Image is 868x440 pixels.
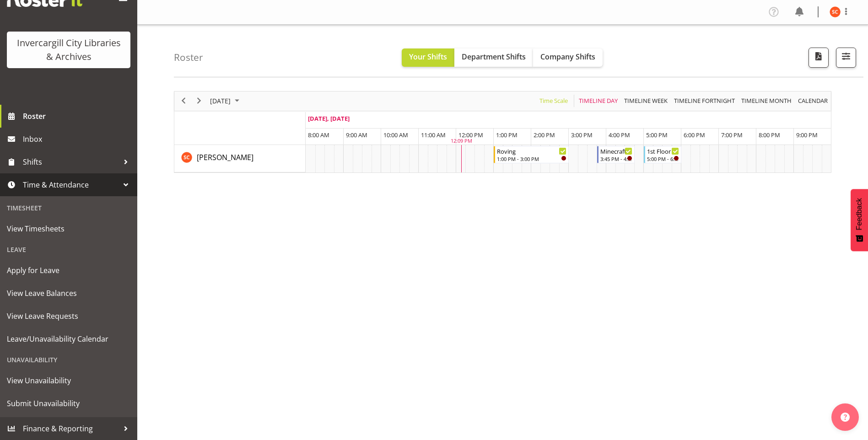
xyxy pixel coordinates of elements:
span: 10:00 AM [383,131,408,139]
span: 8:00 PM [759,131,780,139]
span: Shifts [23,155,119,169]
span: 1:00 PM [496,131,518,139]
button: Department Shifts [454,48,533,67]
button: September 2025 [209,95,243,107]
span: 6:00 PM [684,131,705,139]
span: View Leave Balances [7,286,130,300]
div: Serena Casey"s event - Minecraft club Begin From Thursday, September 18, 2025 at 3:45:00 PM GMT+1... [597,146,635,163]
span: Apply for Leave [7,263,130,277]
span: 4:00 PM [609,131,630,139]
button: Your Shifts [402,48,454,67]
span: [DATE] [209,95,232,107]
span: 8:00 AM [308,131,329,139]
span: Finance & Reporting [23,422,119,435]
button: Next [193,95,205,107]
div: Unavailability [2,350,135,369]
div: 3:45 PM - 4:45 PM [600,155,632,162]
div: 1:00 PM - 3:00 PM [497,155,566,162]
div: 1st Floor Desk [647,146,679,156]
button: Timeline Month [740,95,793,107]
button: Previous [178,95,190,107]
img: serena-casey11690.jpg [830,6,841,17]
span: 12:00 PM [458,131,483,139]
div: Timesheet [2,199,135,217]
span: calendar [797,95,829,107]
div: Invercargill City Libraries & Archives [16,36,121,64]
span: Time Scale [539,95,569,107]
a: Leave/Unavailability Calendar [2,327,135,350]
button: Download a PDF of the roster for the current day [809,48,829,68]
a: Apply for Leave [2,259,135,282]
span: 11:00 AM [421,131,446,139]
div: Roving [497,146,566,156]
span: View Leave Requests [7,309,130,323]
img: help-xxl-2.png [841,413,850,422]
button: Month [797,95,830,107]
button: Filter Shifts [836,48,856,68]
div: next period [191,91,207,111]
span: View Unavailability [7,374,130,387]
div: Timeline Day of September 18, 2025 [174,91,831,173]
span: [DATE], [DATE] [308,114,350,123]
span: 9:00 AM [346,131,367,139]
div: 12:09 PM [451,137,472,145]
span: Your Shifts [409,52,447,62]
a: View Timesheets [2,217,135,240]
a: View Leave Requests [2,305,135,327]
h4: Roster [174,52,203,63]
button: Timeline Day [577,95,620,107]
span: 3:00 PM [571,131,593,139]
span: 9:00 PM [796,131,818,139]
div: Leave [2,240,135,259]
span: View Timesheets [7,222,130,236]
span: Timeline Month [740,95,793,107]
span: Inbox [23,132,133,146]
div: September 18, 2025 [207,91,245,111]
span: Timeline Day [578,95,619,107]
span: Department Shifts [462,52,526,62]
a: View Leave Balances [2,282,135,305]
span: [PERSON_NAME] [197,152,253,162]
span: Timeline Fortnight [673,95,736,107]
span: 2:00 PM [534,131,555,139]
a: Submit Unavailability [2,392,135,415]
td: Serena Casey resource [174,145,306,172]
span: Company Shifts [540,52,595,62]
span: Feedback [855,198,863,230]
span: Time & Attendance [23,178,119,192]
span: Leave/Unavailability Calendar [7,332,130,346]
a: [PERSON_NAME] [197,152,253,163]
span: Roster [23,109,133,123]
span: 5:00 PM [646,131,668,139]
button: Time Scale [538,95,570,107]
span: Submit Unavailability [7,397,130,410]
button: Timeline Week [623,95,669,107]
button: Feedback - Show survey [851,189,868,251]
div: Serena Casey"s event - Roving Begin From Thursday, September 18, 2025 at 1:00:00 PM GMT+12:00 End... [494,146,569,163]
button: Company Shifts [533,48,603,67]
table: Timeline Day of September 18, 2025 [306,145,831,172]
div: 5:00 PM - 6:00 PM [647,155,679,162]
button: Fortnight [673,95,737,107]
div: Minecraft club [600,146,632,156]
span: 7:00 PM [721,131,743,139]
a: View Unavailability [2,369,135,392]
div: previous period [176,91,191,111]
div: Serena Casey"s event - 1st Floor Desk Begin From Thursday, September 18, 2025 at 5:00:00 PM GMT+1... [644,146,681,163]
